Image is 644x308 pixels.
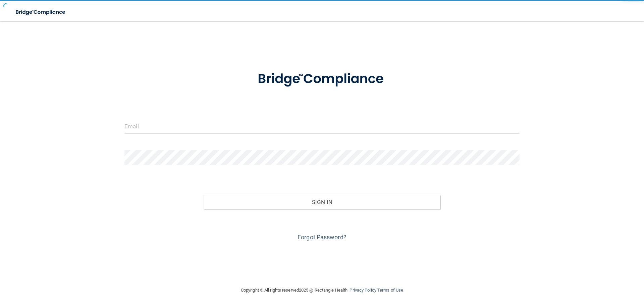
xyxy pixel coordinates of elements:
input: Email [124,119,520,134]
div: Copyright © All rights reserved 2025 @ Rectangle Health | | [200,280,444,301]
img: bridge_compliance_login_screen.278c3ca4.svg [244,62,400,97]
img: bridge_compliance_login_screen.278c3ca4.svg [10,5,72,19]
button: Sign In [204,195,441,209]
a: Terms of Use [377,288,403,293]
a: Forgot Password? [298,234,346,241]
a: Privacy Policy [350,288,376,293]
